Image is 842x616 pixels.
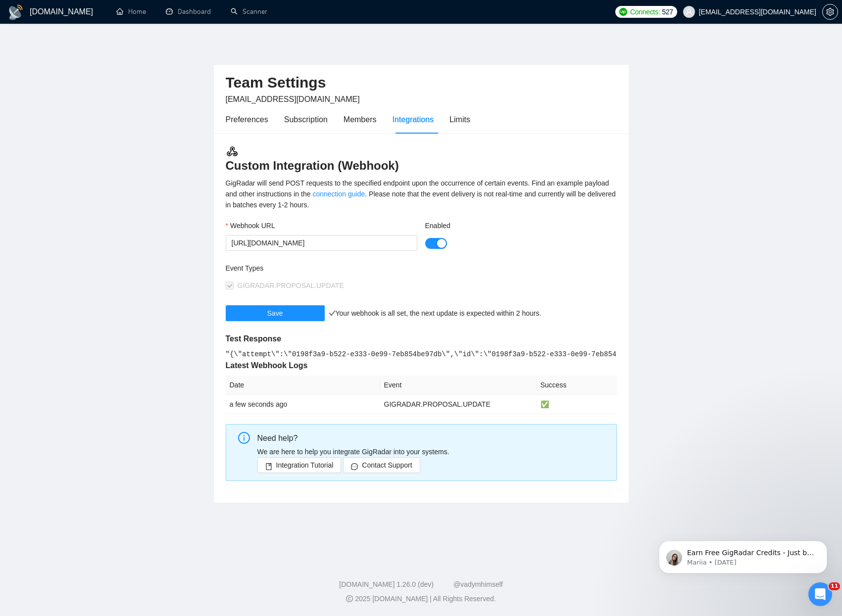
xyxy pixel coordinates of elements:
span: GIGRADAR.PROPOSAL.UPDATE [238,282,344,289]
span: user [686,8,693,15]
span: check [329,310,336,317]
iframe: Intercom notifications message [644,520,842,589]
div: Limits [449,113,470,126]
label: Event Types [226,263,264,274]
button: Enabled [425,238,447,249]
span: ✅ [541,400,549,408]
span: 11 [829,582,840,590]
span: setting [823,8,838,16]
div: Preferences [226,113,268,126]
a: @vadymhimself [453,580,503,588]
label: Enabled [425,220,450,231]
h2: Team Settings [226,73,617,93]
span: Need help? [257,434,298,442]
button: messageContact Support [343,457,420,473]
td: GIGRADAR.PROPOSAL.UPDATE [380,395,537,414]
iframe: Intercom live chat [808,582,832,606]
span: 527 [662,6,673,17]
span: book [265,463,272,470]
img: webhook.3a52c8ec.svg [226,145,239,158]
span: info-circle [238,432,250,444]
button: Save [226,305,325,321]
div: Integrations [393,113,434,126]
label: Webhook URL [226,220,275,231]
th: Success [537,376,617,395]
div: GigRadar will send POST requests to the specified endpoint upon the occurrence of certain events.... [226,178,617,210]
span: [EMAIL_ADDRESS][DOMAIN_NAME] [226,95,360,103]
button: setting [822,4,838,20]
span: Connects: [630,6,660,17]
th: Event [380,376,537,395]
img: upwork-logo.png [619,8,627,16]
h5: Latest Webhook Logs [226,360,617,372]
a: connection guide [312,190,365,198]
th: Date [226,376,380,395]
a: [DOMAIN_NAME] 1.26.0 (dev) [339,580,434,588]
div: Subscription [284,113,328,126]
h3: Custom Integration (Webhook) [226,145,617,174]
span: copyright [346,595,353,602]
a: bookIntegration Tutorial [257,461,342,469]
div: 2025 [DOMAIN_NAME] | All Rights Reserved. [8,594,834,604]
h5: Test Response [226,333,617,345]
span: a few seconds ago [230,400,288,408]
input: Webhook URL [226,235,417,251]
img: logo [8,4,24,20]
a: setting [822,8,838,16]
a: homeHome [116,7,146,16]
span: Contact Support [362,460,412,471]
a: dashboardDashboard [166,7,211,16]
span: message [351,463,358,470]
div: Members [344,113,377,126]
a: searchScanner [231,7,267,16]
span: Integration Tutorial [276,460,334,471]
p: We are here to help you integrate GigRadar into your systems. [257,446,609,457]
span: Your webhook is all set, the next update is expected within 2 hours. [329,309,542,317]
span: Save [267,308,283,319]
button: bookIntegration Tutorial [257,457,342,473]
